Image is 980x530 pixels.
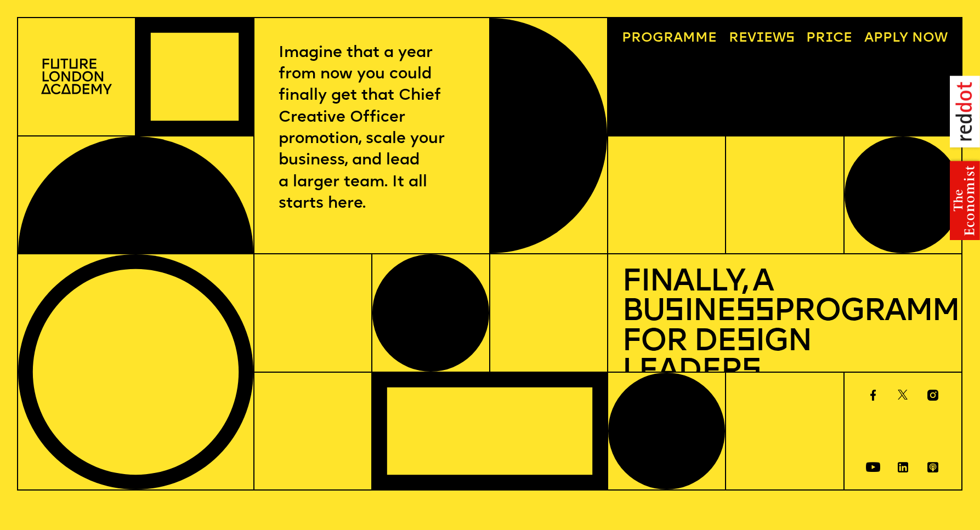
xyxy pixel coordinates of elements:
[741,356,761,387] span: s
[864,32,874,45] span: A
[622,268,948,387] h1: Finally, a Bu ine Programme for De ign Leader
[736,327,755,358] span: s
[615,25,724,52] a: Programme
[858,25,955,52] a: Apply now
[673,32,683,45] span: a
[800,25,859,52] a: Price
[664,297,683,328] span: s
[735,297,774,328] span: ss
[279,43,464,215] p: Imagine that a year from now you could finally get that Chief Creative Officer promotion, scale y...
[722,25,801,52] a: Reviews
